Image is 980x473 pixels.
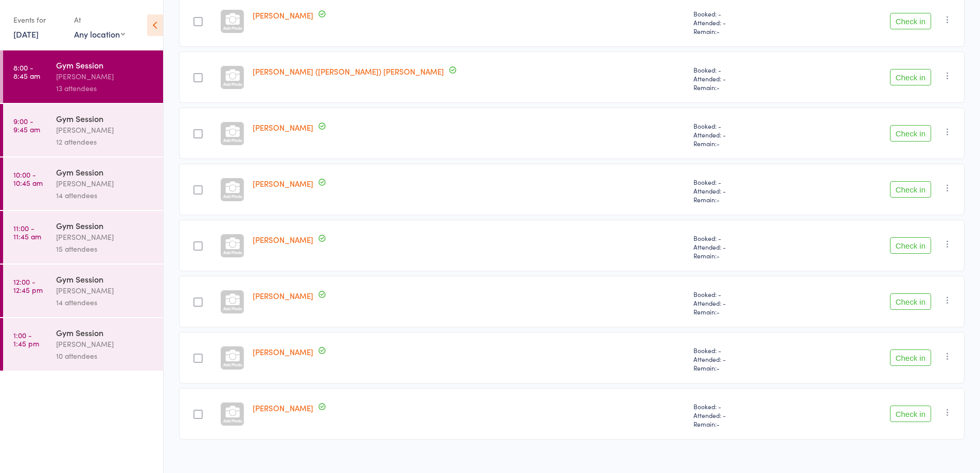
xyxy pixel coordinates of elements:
a: 12:00 -12:45 pmGym Session[PERSON_NAME]14 attendees [3,265,163,317]
span: Booked: - [693,65,797,74]
a: 8:00 -8:45 amGym Session[PERSON_NAME]13 attendees [3,50,163,103]
div: 14 attendees [56,296,154,308]
div: [PERSON_NAME] [56,285,154,296]
span: Attended: - [693,130,797,139]
span: Attended: - [693,411,797,419]
div: Events for [13,11,64,28]
span: Booked: - [693,346,797,355]
button: Check in [890,293,931,310]
div: Gym Session [56,327,154,338]
div: 13 attendees [56,82,154,94]
a: [PERSON_NAME] [253,290,313,301]
span: Attended: - [693,18,797,27]
span: Attended: - [693,186,797,195]
span: Remain: [693,363,797,372]
div: [PERSON_NAME] [56,71,154,82]
div: [PERSON_NAME] [56,338,154,350]
div: Gym Session [56,273,154,285]
span: Remain: [693,251,797,260]
time: 11:00 - 11:45 am [13,224,41,240]
a: [PERSON_NAME] [253,122,313,133]
span: - [717,307,720,316]
a: [DATE] [13,28,39,40]
a: [PERSON_NAME] [253,178,313,189]
span: Booked: - [693,178,797,186]
button: Check in [890,349,931,366]
span: Remain: [693,419,797,428]
time: 8:00 - 8:45 am [13,63,40,80]
span: - [717,83,720,92]
a: 10:00 -10:45 amGym Session[PERSON_NAME]14 attendees [3,157,163,210]
span: Remain: [693,139,797,148]
span: Remain: [693,83,797,92]
button: Check in [890,406,931,422]
a: 9:00 -9:45 amGym Session[PERSON_NAME]12 attendees [3,104,163,156]
a: [PERSON_NAME] [253,234,313,245]
a: [PERSON_NAME] [253,10,313,21]
span: - [717,27,720,36]
span: - [717,363,720,372]
time: 12:00 - 12:45 pm [13,277,43,294]
span: - [717,195,720,204]
time: 9:00 - 9:45 am [13,117,40,133]
a: 11:00 -11:45 amGym Session[PERSON_NAME]15 attendees [3,211,163,264]
span: Remain: [693,307,797,316]
button: Check in [890,69,931,85]
div: 14 attendees [56,189,154,201]
span: Booked: - [693,402,797,411]
a: [PERSON_NAME] ([PERSON_NAME]) [PERSON_NAME] [253,66,444,77]
span: - [717,419,720,428]
span: Booked: - [693,9,797,18]
div: [PERSON_NAME] [56,178,154,189]
div: Gym Session [56,220,154,231]
button: Check in [890,125,931,142]
span: Remain: [693,27,797,36]
button: Check in [890,237,931,254]
div: [PERSON_NAME] [56,124,154,136]
span: Booked: - [693,234,797,242]
span: Remain: [693,195,797,204]
div: Gym Session [56,59,154,71]
a: 1:00 -1:45 pmGym Session[PERSON_NAME]10 attendees [3,318,163,371]
button: Check in [890,13,931,29]
div: At [74,11,125,28]
span: - [717,139,720,148]
time: 1:00 - 1:45 pm [13,331,39,347]
div: Gym Session [56,113,154,124]
span: Attended: - [693,299,797,307]
span: Booked: - [693,121,797,130]
div: Any location [74,28,125,40]
div: 15 attendees [56,243,154,255]
span: Attended: - [693,355,797,363]
div: 10 attendees [56,350,154,362]
span: Attended: - [693,74,797,83]
div: 12 attendees [56,136,154,148]
span: Booked: - [693,290,797,299]
span: Attended: - [693,242,797,251]
a: [PERSON_NAME] [253,402,313,413]
div: [PERSON_NAME] [56,231,154,243]
div: Gym Session [56,166,154,178]
time: 10:00 - 10:45 am [13,170,43,187]
a: [PERSON_NAME] [253,346,313,357]
span: - [717,251,720,260]
button: Check in [890,181,931,198]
